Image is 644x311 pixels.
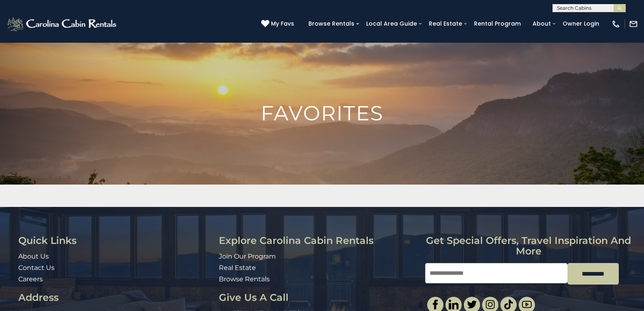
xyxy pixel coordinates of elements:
[261,20,296,28] a: My Favs
[528,17,555,30] a: About
[425,235,632,257] h3: Get special offers, travel inspiration and more
[18,275,43,283] a: Careers
[18,264,55,272] a: Contact Us
[504,300,513,309] img: tiktok.svg
[467,300,477,309] img: twitter-single.svg
[219,292,419,303] h3: Give Us A Call
[485,300,495,309] img: instagram-single.svg
[425,17,466,30] a: Real Estate
[219,275,270,283] a: Browse Rentals
[18,252,49,260] a: About Us
[271,20,294,28] span: My Favs
[219,235,419,246] h3: Explore Carolina Cabin Rentals
[18,235,213,246] h3: Quick Links
[611,20,620,28] img: phone-regular-white.png
[219,264,256,272] a: Real Estate
[470,17,525,30] a: Rental Program
[522,300,532,309] img: youtube-light.svg
[629,20,638,28] img: mail-regular-white.png
[6,16,119,32] img: White-1-2.png
[559,17,603,30] a: Owner Login
[430,300,440,309] img: facebook-single.svg
[449,300,458,309] img: linkedin-single.svg
[304,17,358,30] a: Browse Rentals
[362,17,421,30] a: Local Area Guide
[219,252,276,260] a: Join Our Program
[18,292,213,303] h3: Address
